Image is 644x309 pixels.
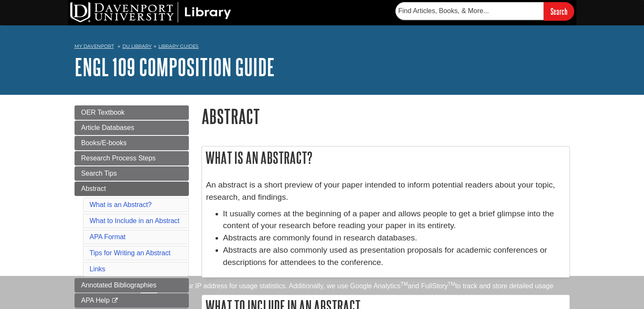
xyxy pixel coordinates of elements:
[223,244,565,269] li: Abstracts are also commonly used as presentation proposals for academic conferences or descriptio...
[90,265,105,273] a: Links
[90,217,180,224] a: What to Include in an Abstract
[90,249,171,257] a: Tips for Writing an Abstract
[81,170,117,177] span: Search Tips
[75,151,189,166] a: Research Process Steps
[81,185,106,192] span: Abstract
[75,43,114,50] a: My Davenport
[75,182,189,196] a: Abstract
[81,109,125,116] span: OER Textbook
[158,43,199,49] a: Library Guides
[223,232,565,244] li: Abstracts are commonly found in research databases.
[81,297,110,304] span: APA Help
[75,54,275,80] a: ENGL 109 Composition Guide
[75,121,189,135] a: Article Databases
[75,136,189,150] a: Books/E-books
[395,2,544,20] input: Find Articles, Books, & More...
[202,105,570,127] h1: Abstract
[81,154,156,162] span: Research Process Steps
[75,293,189,308] a: APA Help
[122,43,152,49] a: DU Library
[90,201,152,208] a: What is an Abstract?
[395,2,574,20] form: Searches DU Library's articles, books, and more
[75,41,570,54] nav: breadcrumb
[202,146,569,169] h2: What is an Abstract?
[81,139,127,146] span: Books/E-books
[223,208,565,232] li: It usually comes at the beginning of a paper and allows people to get a brief glimpse into the co...
[111,298,119,303] i: This link opens in a new window
[75,166,189,181] a: Search Tips
[75,278,189,292] a: Annotated Bibliographies
[70,2,231,22] img: DU Library
[206,179,565,204] p: An abstract is a short preview of your paper intended to inform potential readers about your topi...
[75,105,189,120] a: OER Textbook
[81,281,157,289] span: Annotated Bibliographies
[90,233,126,240] a: APA Format
[544,2,574,20] input: Search
[81,124,134,131] span: Article Databases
